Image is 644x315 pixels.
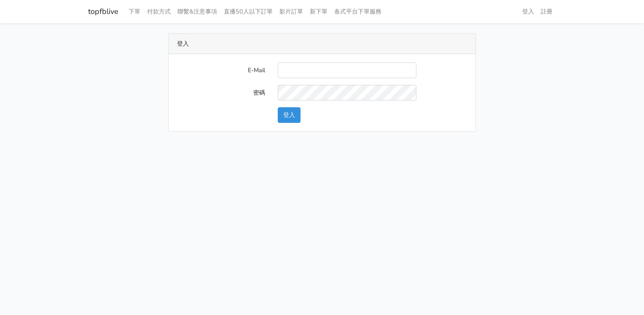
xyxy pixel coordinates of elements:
[125,3,144,20] a: 下單
[519,3,537,20] a: 登入
[276,3,306,20] a: 影片訂單
[331,3,385,20] a: 各式平台下單服務
[88,3,118,20] a: topfblive
[174,3,220,20] a: 聯繫&注意事項
[169,34,475,54] div: 登入
[220,3,276,20] a: 直播50人以下訂單
[278,107,301,123] button: 登入
[537,3,556,20] a: 註冊
[306,3,331,20] a: 新下單
[171,85,271,100] label: 密碼
[171,62,271,78] label: E-Mail
[144,3,174,20] a: 付款方式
